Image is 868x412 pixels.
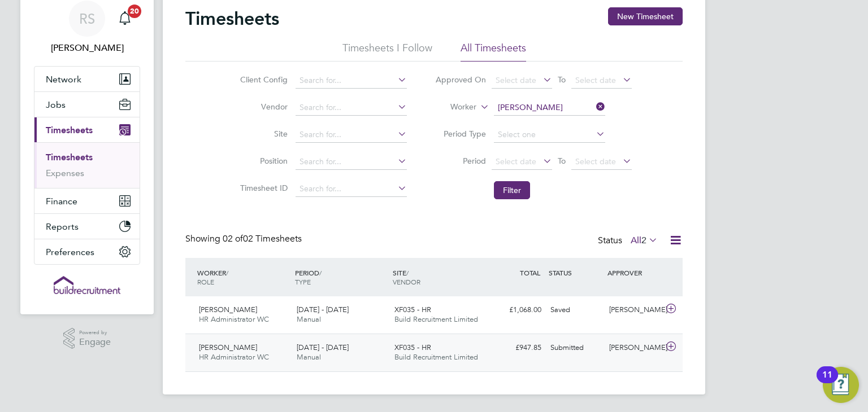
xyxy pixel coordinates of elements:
span: Select date [496,156,536,166]
div: Timesheets [34,142,140,188]
span: Select date [575,75,616,85]
a: 20 [114,1,136,37]
span: Preferences [46,247,94,257]
div: PERIOD [292,262,390,292]
span: / [406,268,409,277]
label: All [631,235,658,246]
span: Select date [575,156,616,166]
a: Go to home page [34,276,140,294]
span: TOTAL [520,268,540,277]
span: 20 [128,5,141,18]
div: [PERSON_NAME] [605,301,663,319]
button: New Timesheet [608,7,683,25]
span: Engage [79,338,111,347]
button: Network [34,67,140,91]
img: buildrec-logo-retina.png [54,276,120,294]
span: Select date [496,75,536,85]
span: RS [79,11,95,26]
span: Build Recruitment Limited [394,314,478,324]
span: Jobs [46,99,66,110]
span: [DATE] - [DATE] [297,305,349,314]
label: Position [237,156,288,166]
span: XF035 - HR [394,305,431,314]
span: / [226,268,228,277]
li: Timesheets I Follow [342,41,432,62]
span: Finance [46,196,77,207]
div: Showing [185,233,304,245]
div: SITE [390,262,488,292]
span: [PERSON_NAME] [199,305,257,314]
button: Open Resource Center, 11 new notifications [823,367,859,403]
span: Manual [297,352,321,362]
button: Preferences [34,239,140,264]
label: Site [237,129,288,139]
span: Ryan Smart [34,41,140,55]
input: Search for... [296,181,407,197]
div: £1,068.00 [487,301,546,319]
span: XF035 - HR [394,343,431,352]
label: Timesheet ID [237,183,288,193]
label: Client Config [237,74,288,85]
h2: Timesheets [185,7,279,30]
span: TYPE [295,277,311,286]
div: [PERSON_NAME] [605,339,663,357]
div: APPROVER [605,262,663,283]
label: Worker [426,102,476,113]
div: Submitted [546,339,605,357]
span: To [554,72,569,87]
a: Expenses [46,168,84,178]
button: Finance [34,189,140,213]
span: Manual [297,314,321,324]
div: STATUS [546,262,605,283]
input: Select one [494,127,605,143]
input: Search for... [296,73,407,89]
button: Reports [34,214,140,239]
span: [PERSON_NAME] [199,343,257,352]
span: Powered by [79,328,111,338]
div: 11 [822,375,832,389]
button: Jobs [34,92,140,117]
span: [DATE] - [DATE] [297,343,349,352]
button: Timesheets [34,117,140,142]
span: / [319,268,322,277]
span: Network [46,74,81,85]
a: RS[PERSON_NAME] [34,1,140,55]
a: Timesheets [46,152,93,163]
label: Vendor [237,102,288,112]
button: Filter [494,181,530,199]
input: Search for... [296,100,407,116]
label: Period Type [435,129,486,139]
span: HR Administrator WC [199,352,269,362]
input: Search for... [494,100,605,116]
span: VENDOR [393,277,420,286]
div: WORKER [194,262,292,292]
label: Period [435,156,486,166]
span: To [554,154,569,168]
span: ROLE [197,277,214,286]
input: Search for... [296,127,407,143]
a: Powered byEngage [63,328,111,349]
span: 02 Timesheets [223,233,302,244]
div: Saved [546,301,605,319]
span: 02 of [223,233,243,244]
span: Build Recruitment Limited [394,352,478,362]
label: Approved On [435,74,486,85]
div: Status [598,233,660,249]
span: Reports [46,221,79,232]
li: All Timesheets [461,41,526,62]
span: Timesheets [46,125,93,135]
input: Search for... [296,154,407,170]
div: £947.85 [487,339,546,357]
span: HR Administrator WC [199,314,269,324]
span: 2 [641,235,646,246]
